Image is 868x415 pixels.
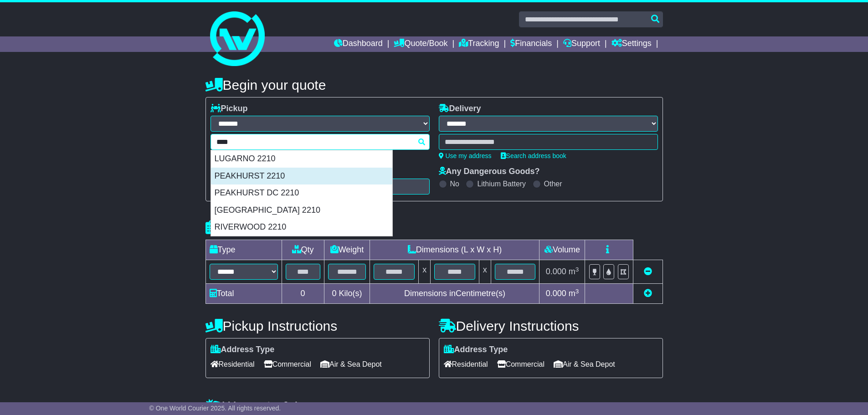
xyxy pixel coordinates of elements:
[211,134,430,150] typeahead: Please provide city
[394,36,447,52] a: Quote/Book
[324,240,370,260] td: Weight
[439,152,492,159] a: Use my address
[439,318,663,333] h4: Delivery Instructions
[477,179,526,188] label: Lithium Battery
[546,267,566,276] span: 0.000
[264,357,311,371] span: Commercial
[569,289,579,298] span: m
[370,240,539,260] td: Dimensions (L x W x H)
[644,289,652,298] a: Add new item
[205,284,282,304] td: Total
[370,284,539,304] td: Dimensions in Centimetre(s)
[479,260,491,284] td: x
[544,179,562,188] label: Other
[211,202,392,219] div: [GEOGRAPHIC_DATA] 2210
[205,77,663,92] h4: Begin your quote
[211,184,392,202] div: PEAKHURST DC 2210
[575,266,579,273] sup: 3
[439,167,540,177] label: Any Dangerous Goods?
[282,240,324,260] td: Qty
[644,267,652,276] a: Remove this item
[211,104,248,114] label: Pickup
[419,260,431,284] td: x
[205,220,320,235] h4: Package details |
[569,267,579,276] span: m
[211,345,275,355] label: Address Type
[334,36,383,52] a: Dashboard
[320,357,382,371] span: Air & Sea Depot
[459,36,499,52] a: Tracking
[205,399,663,414] h4: Warranty & Insurance
[205,318,430,333] h4: Pickup Instructions
[510,36,552,52] a: Financials
[450,179,459,188] label: No
[149,405,281,412] span: © One World Courier 2025. All rights reserved.
[563,36,600,52] a: Support
[444,357,488,371] span: Residential
[497,357,544,371] span: Commercial
[211,150,392,168] div: LUGARNO 2210
[332,289,336,298] span: 0
[211,357,255,371] span: Residential
[501,152,566,159] a: Search address book
[282,284,324,304] td: 0
[554,357,615,371] span: Air & Sea Depot
[439,104,481,114] label: Delivery
[324,284,370,304] td: Kilo(s)
[444,345,508,355] label: Address Type
[575,288,579,295] sup: 3
[211,168,392,185] div: PEAKHURST 2210
[205,240,282,260] td: Type
[211,219,392,236] div: RIVERWOOD 2210
[611,36,652,52] a: Settings
[539,240,585,260] td: Volume
[546,289,566,298] span: 0.000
